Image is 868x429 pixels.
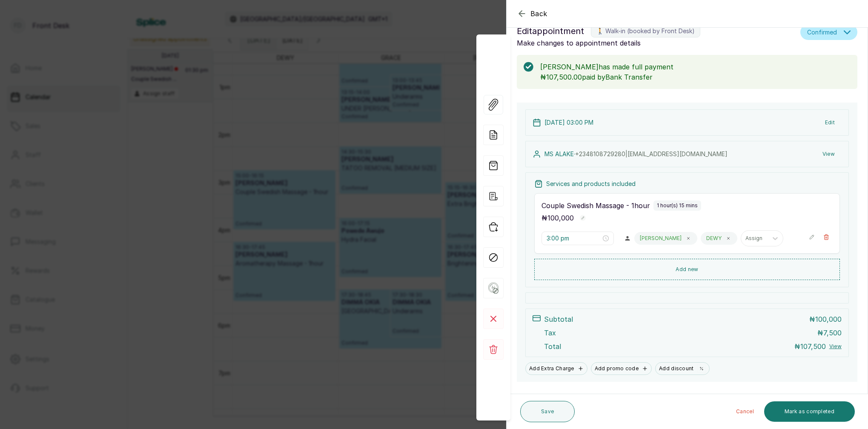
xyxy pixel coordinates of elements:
[640,235,682,242] p: [PERSON_NAME]
[517,9,547,19] button: Back
[544,314,573,324] p: Subtotal
[544,150,728,158] p: MS ALAKE ·
[540,62,851,72] p: [PERSON_NAME] has made full payment
[800,342,826,351] span: 107,500
[540,72,851,82] p: ₦107,500.00 paid by Bank Transfer
[541,200,650,211] p: Couple Swedish Massage - 1hour
[517,38,797,48] p: Make changes to appointment details
[764,401,855,422] button: Mark as completed
[544,328,556,338] p: Tax
[823,329,842,337] span: 7,500
[534,259,840,280] button: Add new
[547,234,601,243] input: Select time
[657,202,698,209] p: 1 hour(s) 15 mins
[706,235,722,242] p: DEWY
[591,362,652,375] button: Add promo code
[829,343,842,350] button: View
[809,314,842,324] p: ₦
[520,401,575,422] button: Save
[546,180,636,188] p: Services and products included
[800,24,857,40] button: Confirmed
[816,146,842,162] button: View
[817,328,842,338] p: ₦
[807,28,837,37] span: Confirmed
[517,24,584,38] span: Edit appointment
[525,362,587,375] button: Add Extra Charge
[547,214,574,222] span: 100,000
[591,25,700,37] label: 🚶 Walk-in (booked by Front Desk)
[544,341,561,352] p: Total
[815,315,842,323] span: 100,000
[729,401,761,422] button: Cancel
[544,118,593,127] p: [DATE] 03:00 PM
[818,115,842,130] button: Edit
[541,213,574,223] p: ₦
[530,9,547,19] span: Back
[655,362,710,375] button: Add discount
[575,150,728,157] span: +234 8108729280 | [EMAIL_ADDRESS][DOMAIN_NAME]
[794,341,826,352] p: ₦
